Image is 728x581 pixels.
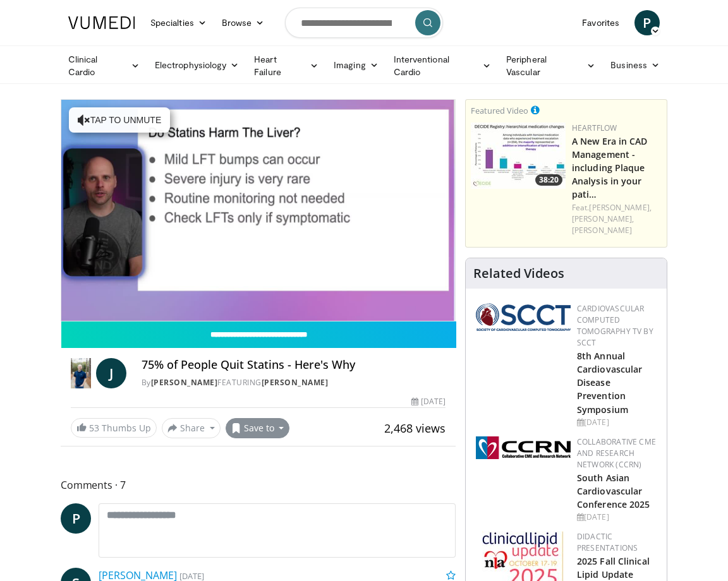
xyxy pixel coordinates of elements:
[69,107,170,133] button: Tap to unmute
[572,225,632,236] a: [PERSON_NAME]
[214,10,272,35] a: Browse
[471,123,566,189] a: 38:20
[384,421,446,436] span: 2,468 views
[572,202,662,236] div: Feat.
[577,512,657,523] div: [DATE]
[499,53,603,78] a: Peripheral Vascular
[577,555,650,580] a: 2025 Fall Clinical Lipid Update
[326,52,386,78] a: Imaging
[143,10,214,35] a: Specialties
[603,52,667,78] a: Business
[471,123,566,189] img: 738d0e2d-290f-4d89-8861-908fb8b721dc.150x105_q85_crop-smart_upscale.jpg
[476,436,571,459] img: a04ee3ba-8487-4636-b0fb-5e8d268f3737.png.150x105_q85_autocrop_double_scale_upscale_version-0.2.png
[572,213,634,224] a: [PERSON_NAME],
[577,436,656,470] a: Collaborative CME and Research Network (CCRN)
[147,52,246,78] a: Electrophysiology
[577,350,642,415] a: 8th Annual Cardiovascular Disease Prevention Symposium
[574,10,627,35] a: Favorites
[61,100,455,321] video-js: Video Player
[634,10,660,35] a: P
[71,358,91,388] img: Dr. Jordan Rennicke
[246,53,326,78] a: Heart Failure
[142,377,446,388] div: By FEATURING
[589,202,651,213] a: [PERSON_NAME],
[577,417,657,428] div: [DATE]
[226,418,290,438] button: Save to
[386,53,499,78] a: Interventional Cardio
[96,358,126,388] a: J
[535,174,562,186] span: 38:20
[473,266,564,281] h4: Related Videos
[162,418,221,438] button: Share
[61,53,147,78] a: Clinical Cardio
[262,377,329,388] a: [PERSON_NAME]
[572,135,648,200] a: A New Era in CAD Management - including Plaque Analysis in your pati…
[476,303,571,331] img: 51a70120-4f25-49cc-93a4-67582377e75f.png.150x105_q85_autocrop_double_scale_upscale_version-0.2.png
[411,396,446,407] div: [DATE]
[572,123,617,133] a: Heartflow
[61,477,456,493] span: Comments 7
[151,377,218,388] a: [PERSON_NAME]
[142,358,446,372] h4: 75% of People Quit Statins - Here's Why
[577,303,653,348] a: Cardiovascular Computed Tomography TV by SCCT
[577,472,650,510] a: South Asian Cardiovascular Conference 2025
[577,531,657,554] div: Didactic Presentations
[89,422,99,434] span: 53
[285,8,443,38] input: Search topics, interventions
[61,503,91,534] a: P
[471,105,528,116] small: Featured Video
[71,418,157,438] a: 53 Thumbs Up
[68,16,135,29] img: VuMedi Logo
